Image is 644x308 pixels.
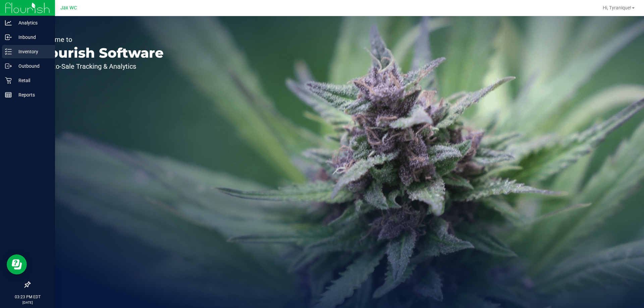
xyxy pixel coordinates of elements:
[36,46,164,60] p: Flourish Software
[5,77,12,84] inline-svg: Retail
[5,91,12,98] inline-svg: Reports
[12,91,52,99] p: Reports
[7,254,27,274] iframe: Resource center
[36,36,164,43] p: Welcome to
[12,19,52,27] p: Analytics
[5,19,12,26] inline-svg: Analytics
[36,63,164,70] p: Seed-to-Sale Tracking & Analytics
[12,76,52,84] p: Retail
[3,300,52,305] p: [DATE]
[12,62,52,70] p: Outbound
[12,33,52,41] p: Inbound
[603,5,631,10] span: Hi, Tyranique!
[3,294,52,300] p: 03:23 PM EDT
[5,63,12,69] inline-svg: Outbound
[5,34,12,41] inline-svg: Inbound
[5,48,12,55] inline-svg: Inventory
[60,5,77,11] span: Jax WC
[12,48,52,56] p: Inventory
